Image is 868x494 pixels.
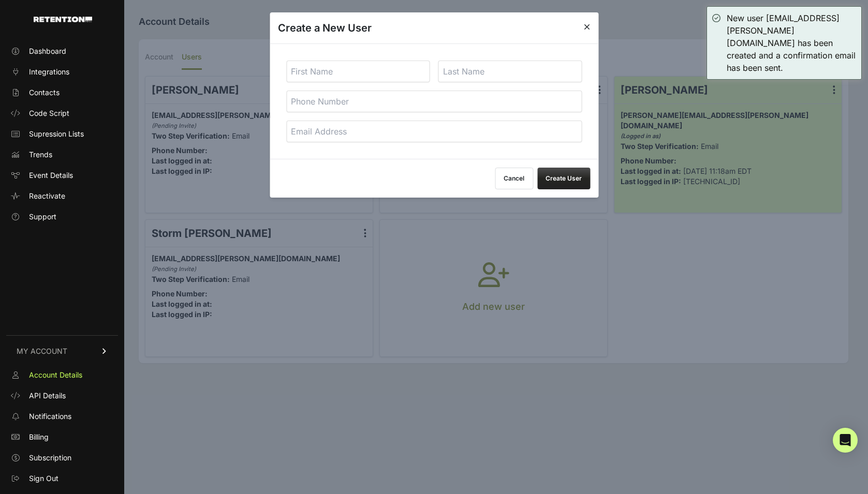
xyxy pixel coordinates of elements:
span: Dashboard [29,46,66,56]
a: Notifications [6,408,118,425]
span: Subscription [29,453,71,463]
span: Billing [29,432,49,442]
span: Notifications [29,411,71,422]
a: Dashboard [6,43,118,59]
a: Reactivate [6,188,118,204]
a: Billing [6,429,118,445]
a: API Details [6,387,118,404]
span: Account Details [29,370,82,380]
div: Open Intercom Messenger [833,428,858,453]
span: Integrations [29,67,69,77]
input: First Name [286,61,430,82]
span: MY ACCOUNT [17,346,67,356]
button: Cancel [495,168,533,189]
span: Trends [29,149,52,160]
a: Event Details [6,167,118,184]
button: Create User [537,168,590,189]
span: Support [29,212,56,222]
span: Sign Out [29,473,58,484]
a: Subscription [6,450,118,466]
a: Supression Lists [6,126,118,142]
a: Trends [6,146,118,163]
a: Sign Out [6,470,118,487]
img: Retention.com [34,17,92,22]
span: Contacts [29,87,60,98]
a: MY ACCOUNT [6,335,118,367]
input: Phone Number [286,91,582,112]
span: Event Details [29,170,73,181]
a: Account Details [6,367,118,383]
div: New user [EMAIL_ADDRESS][PERSON_NAME][DOMAIN_NAME] has been created and a confirmation email has ... [727,12,856,74]
span: Reactivate [29,191,65,201]
a: Contacts [6,84,118,101]
a: Code Script [6,105,118,122]
span: Supression Lists [29,129,84,139]
a: Support [6,208,118,225]
input: Last Name [438,61,582,82]
h3: Create a New User [278,21,372,35]
span: Code Script [29,108,69,118]
span: API Details [29,391,66,401]
a: Integrations [6,64,118,80]
input: Email Address [286,121,582,142]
